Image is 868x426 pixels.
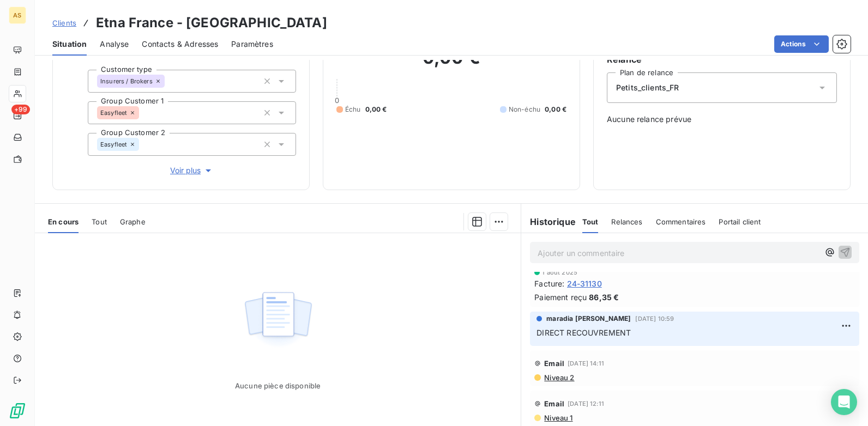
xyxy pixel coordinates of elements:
[9,7,26,24] div: AS
[100,39,129,50] span: Analyse
[48,217,79,226] span: En cours
[542,269,577,276] span: 1 août 2025
[719,217,761,226] span: Portail client
[544,399,564,408] span: Email
[582,217,599,226] span: Tout
[656,217,706,226] span: Commentaires
[365,105,387,114] span: 0,00 €
[92,217,107,226] span: Tout
[616,82,679,93] span: Petits_clients_FR
[235,381,321,390] span: Aucune pièce disponible
[336,47,566,80] h2: 0,00 €
[100,141,127,148] span: Easyfleet
[544,359,564,368] span: Email
[537,328,631,337] span: DIRECT RECOUVREMENT
[88,165,296,177] button: Voir plus
[774,35,829,53] button: Actions
[543,413,572,422] span: Niveau 1
[509,105,540,114] span: Non-échu
[335,96,339,105] span: 0
[231,39,273,50] span: Paramètres
[546,314,631,324] span: maradia [PERSON_NAME]
[545,105,566,114] span: 0,00 €
[543,373,574,382] span: Niveau 2
[142,39,218,50] span: Contacts & Adresses
[165,76,173,86] input: Ajouter une valeur
[611,217,642,226] span: Relances
[521,215,576,228] h6: Historique
[568,400,604,407] span: [DATE] 12:11
[120,217,146,226] span: Graphe
[139,108,148,118] input: Ajouter une valeur
[243,286,313,354] img: Empty state
[568,360,604,367] span: [DATE] 14:11
[831,389,857,415] div: Open Intercom Messenger
[567,278,602,289] span: 24-31130
[345,105,361,114] span: Échu
[52,17,76,28] a: Clients
[9,402,26,419] img: Logo LeanPay
[100,78,153,84] span: Insurers / Brokers
[139,139,148,149] input: Ajouter une valeur
[52,39,87,50] span: Situation
[534,278,564,289] span: Facture :
[170,165,214,176] span: Voir plus
[100,109,127,116] span: Easyfleet
[96,13,327,33] h3: Etna France - [GEOGRAPHIC_DATA]
[607,114,837,125] span: Aucune relance prévue
[589,291,619,303] span: 86,35 €
[52,19,76,27] span: Clients
[11,105,30,114] span: +99
[635,315,674,322] span: [DATE] 10:59
[534,291,587,303] span: Paiement reçu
